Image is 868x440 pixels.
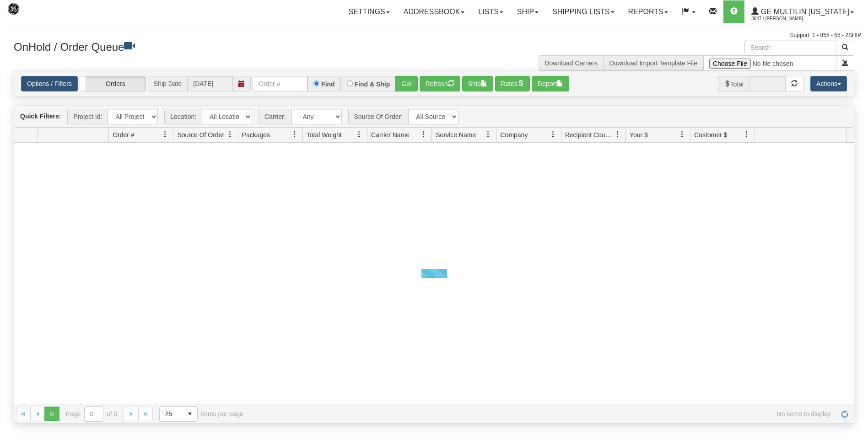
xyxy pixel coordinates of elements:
[256,410,831,418] span: No items to display
[610,127,625,142] a: Recipient Country filter column settings
[14,106,854,128] div: grid toolbar
[545,0,621,23] a: Shipping lists
[751,14,820,23] span: 3047 / [PERSON_NAME]
[222,127,238,142] a: Source Of Order filter column settings
[21,76,78,91] a: Options / Filters
[694,130,727,140] span: Customer $
[674,127,690,142] a: Your $ filter column settings
[621,0,675,23] a: Reports
[837,407,852,421] a: Refresh
[80,76,146,91] label: Orders
[436,130,476,140] span: Service Name
[253,76,307,91] input: Order #
[718,76,749,91] span: Total
[165,409,177,419] span: 25
[759,8,849,16] span: GE Multilin [US_STATE]
[159,406,243,422] span: items per page
[321,81,335,87] label: Find
[810,76,847,91] button: Actions
[67,109,108,124] span: Project Id:
[416,127,431,142] a: Carrier Name filter column settings
[14,40,427,53] h3: OnHold / Order Queue
[183,407,197,421] span: select
[630,130,648,140] span: Your $
[836,40,854,55] button: Search
[545,127,561,142] a: Company filter column settings
[44,407,59,421] span: Page 0
[355,81,390,87] label: Find & Ship
[744,40,836,55] input: Search
[148,76,187,91] span: Ship Date
[744,0,861,23] a: GE Multilin [US_STATE] 3047 / [PERSON_NAME]
[371,130,410,140] span: Carrier Name
[20,112,61,121] label: Quick Filters:
[177,130,224,140] span: Source Of Order
[342,0,397,23] a: Settings
[7,2,54,26] img: logo3047.jpg
[495,76,530,91] button: Rates
[157,127,173,142] a: Order # filter column settings
[164,109,202,124] span: Location:
[259,109,291,124] span: Carrier:
[471,0,510,23] a: Lists
[420,76,460,91] button: Refresh
[287,127,302,142] a: Packages filter column settings
[7,32,861,39] div: Support: 1 - 855 - 55 - 2SHIP
[739,127,755,142] a: Customer $ filter column settings
[113,130,134,140] span: Order #
[66,406,118,422] span: Page of 0
[462,76,493,91] button: Ship
[395,76,418,91] button: Go!
[510,0,545,23] a: Ship
[480,127,496,142] a: Service Name filter column settings
[159,406,198,422] span: Page sizes drop down
[545,59,598,67] a: Download Carriers
[242,130,270,140] span: Packages
[500,130,528,140] span: Company
[703,55,836,71] input: Import
[397,0,472,23] a: Addressbook
[609,59,697,67] a: Download Import Template File
[348,109,409,124] span: Source Of Order:
[307,130,342,140] span: Total Weight
[565,130,615,140] span: Recipient Country
[532,76,569,91] button: Report
[351,127,367,142] a: Total Weight filter column settings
